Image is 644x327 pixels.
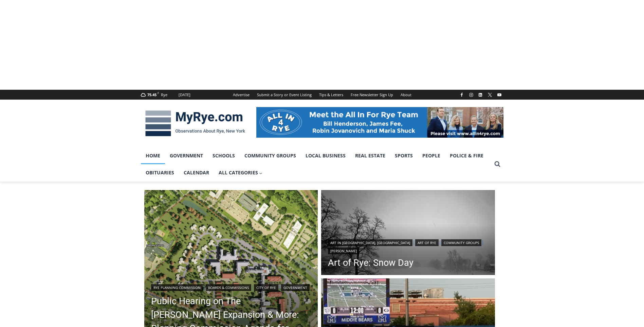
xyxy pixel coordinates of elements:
a: Real Estate [350,147,390,164]
img: All in for Rye [256,107,503,138]
a: X [486,91,494,99]
div: | | | [328,238,488,254]
a: Government [281,284,310,291]
a: Obituaries [141,164,179,181]
a: All Categories [214,164,268,181]
a: Instagram [467,91,475,99]
a: Sports [390,147,418,164]
a: City of Rye [254,284,278,291]
nav: Secondary Navigation [229,90,415,100]
a: Community Groups [240,147,301,164]
img: (PHOTO: Snow Day. Children run through the snowy landscape in search of fun. By Stacey Massey, au... [321,190,495,277]
div: Rye [161,92,167,98]
div: [DATE] [179,92,190,98]
span: F [158,91,159,95]
a: Home [141,147,165,164]
a: Art in [GEOGRAPHIC_DATA], [GEOGRAPHIC_DATA] [328,239,412,246]
a: Schools [208,147,240,164]
a: Facebook [458,91,466,99]
a: Linkedin [476,91,484,99]
button: View Search Form [491,158,503,170]
a: Government [165,147,208,164]
a: Free Newsletter Sign Up [347,90,397,100]
a: Art of Rye [415,239,439,246]
a: Community Groups [441,239,481,246]
img: MyRye.com [141,106,250,141]
a: About [397,90,415,100]
a: [PERSON_NAME] [328,247,359,254]
span: All Categories [219,169,263,176]
a: People [418,147,445,164]
a: Police & Fire [445,147,488,164]
a: Calendar [179,164,214,181]
a: Art of Rye: Snow Day [328,258,488,268]
a: Tips & Letters [315,90,347,100]
a: Rye Planning Commission [151,284,203,291]
a: Local Business [301,147,350,164]
div: | | | [151,283,311,291]
a: Advertise [229,90,253,100]
a: Read More Art of Rye: Snow Day [321,190,495,277]
span: 75.45 [147,92,157,97]
nav: Primary Navigation [141,147,491,182]
a: YouTube [495,91,503,99]
a: Boards & Commissions [206,284,251,291]
a: Submit a Story or Event Listing [253,90,315,100]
